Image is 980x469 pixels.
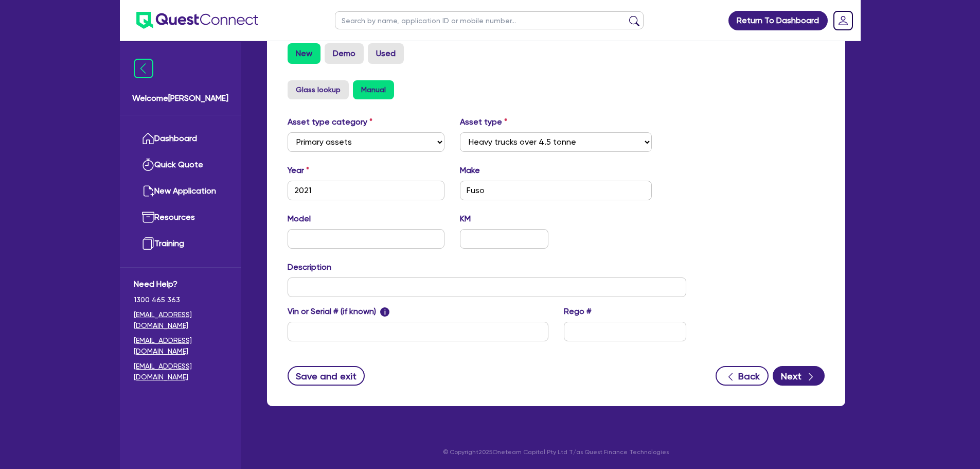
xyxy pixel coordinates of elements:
[134,278,227,290] span: Need Help?
[288,164,309,177] label: Year
[288,116,372,128] label: Asset type category
[460,213,471,225] label: KM
[136,12,258,29] img: quest-connect-logo-blue
[134,335,227,357] a: [EMAIL_ADDRESS][DOMAIN_NAME]
[134,294,227,305] span: 1300 465 363
[460,164,480,177] label: Make
[335,11,644,29] input: Search by name, application ID or mobile number...
[368,43,404,64] label: Used
[260,447,852,457] p: © Copyright 2025 Oneteam Capital Pty Ltd T/as Quest Finance Technologies
[134,59,153,78] img: icon-menu-close
[288,366,365,386] button: Save and exit
[716,366,769,386] button: Back
[564,305,592,318] label: Rego #
[288,80,349,99] button: Glass lookup
[134,152,227,178] a: Quick Quote
[134,231,227,257] a: Training
[134,126,227,152] a: Dashboard
[288,261,331,273] label: Description
[142,211,154,223] img: resources
[288,305,390,318] label: Vin or Serial # (if known)
[134,361,227,383] a: [EMAIL_ADDRESS][DOMAIN_NAME]
[288,213,311,225] label: Model
[728,11,828,30] a: Return To Dashboard
[132,92,228,105] span: Welcome [PERSON_NAME]
[353,80,394,99] button: Manual
[142,159,154,171] img: quick-quote
[142,185,154,197] img: new-application
[380,307,389,317] span: i
[773,366,825,386] button: Next
[142,237,154,250] img: training
[830,7,857,34] a: Dropdown toggle
[460,116,507,128] label: Asset type
[134,204,227,231] a: Resources
[288,43,320,64] label: New
[134,178,227,204] a: New Application
[134,309,227,331] a: [EMAIL_ADDRESS][DOMAIN_NAME]
[325,43,364,64] label: Demo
